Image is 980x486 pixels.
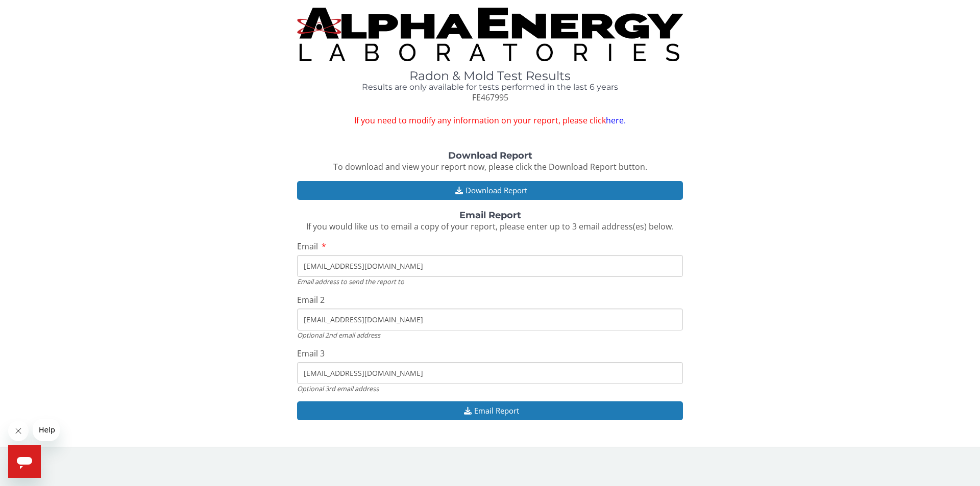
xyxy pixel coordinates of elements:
iframe: Close message [8,421,29,441]
span: Email [297,241,318,252]
iframe: Message from company [33,419,60,441]
a: here. [606,115,626,126]
h1: Radon & Mold Test Results [297,69,683,83]
strong: Download Report [448,150,532,161]
span: To download and view your report now, please click the Download Report button. [333,161,647,172]
span: Email 3 [297,348,325,359]
span: If you need to modify any information on your report, please click [297,115,683,126]
span: Email 2 [297,294,325,305]
strong: Email Report [459,210,521,221]
button: Download Report [297,181,683,200]
div: Optional 3rd email address [297,384,683,393]
iframe: Button to launch messaging window [8,445,41,478]
h4: Results are only available for tests performed in the last 6 years [297,83,683,92]
img: TightCrop.jpg [297,8,683,61]
button: Email Report [297,401,683,420]
div: Optional 2nd email address [297,330,683,340]
span: If you would like us to email a copy of your report, please enter up to 3 email address(es) below. [306,221,674,232]
span: FE467995 [472,92,508,103]
div: Email address to send the report to [297,277,683,286]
